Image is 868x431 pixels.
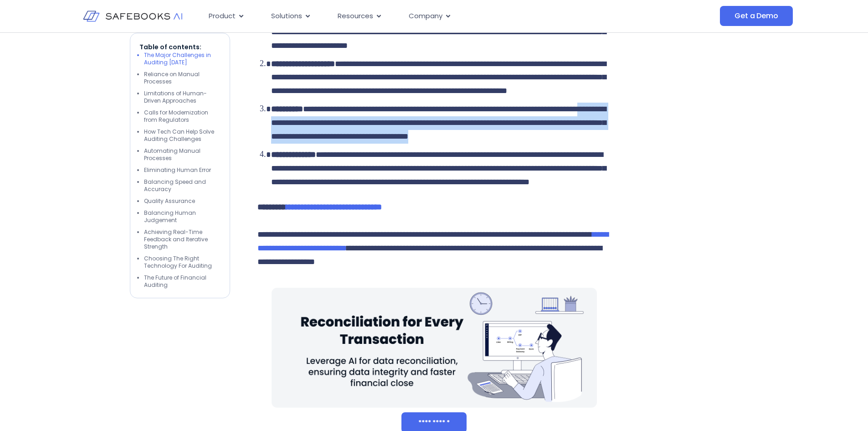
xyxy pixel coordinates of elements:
li: Balancing Speed and Accuracy [144,178,221,193]
li: The Future of Financial Auditing [144,274,221,289]
div: Menu Toggle [201,7,629,25]
li: Choosing The Right Technology For Auditing [144,255,221,270]
li: Quality Assurance [144,197,221,205]
p: Table of contents: [139,42,221,52]
span: Company [409,11,442,21]
li: Automating Manual Processes [144,147,221,162]
nav: Menu [201,7,629,25]
li: Achieving Real-Time Feedback and Iterative Strength [144,228,221,250]
li: The Major Challenges in Auditing [DATE] [144,52,221,66]
span: Resources [338,11,373,21]
span: Get a Demo [734,11,778,21]
span: Product [209,11,236,21]
li: Calls for Modernization from Regulators [144,109,221,124]
li: Eliminating Human Error [144,166,221,174]
li: Reliance on Manual Processes [144,71,221,85]
li: Limitations of Human-Driven Approaches [144,90,221,104]
li: How Tech Can Help Solve Auditing Challenges [144,128,221,143]
li: Balancing Human Judgement [144,209,221,224]
a: Get a Demo [720,6,792,26]
span: Solutions [271,11,302,21]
